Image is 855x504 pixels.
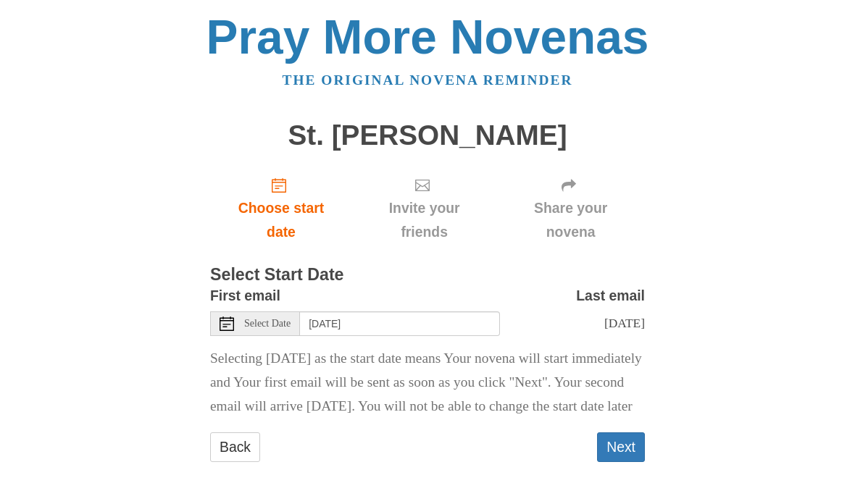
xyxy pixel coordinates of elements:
span: [DATE] [604,316,645,330]
label: First email [210,284,280,308]
a: Choose start date [210,165,352,251]
span: Invite your friends [367,196,482,244]
div: Click "Next" to confirm your start date first. [352,165,496,251]
h3: Select Start Date [210,266,645,285]
span: Choose start date [225,196,338,244]
input: Use the arrow keys to pick a date [300,311,500,336]
span: Share your novena [511,196,630,244]
span: Select Date [244,319,291,329]
a: Back [210,432,260,462]
a: The original novena reminder [283,72,573,88]
h1: St. [PERSON_NAME] [210,120,645,151]
label: Last email [576,284,645,308]
p: Selecting [DATE] as the start date means Your novena will start immediately and Your first email ... [210,347,645,419]
a: Pray More Novenas [207,10,649,64]
button: Next [597,432,645,462]
div: Click "Next" to confirm your start date first. [496,165,645,251]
